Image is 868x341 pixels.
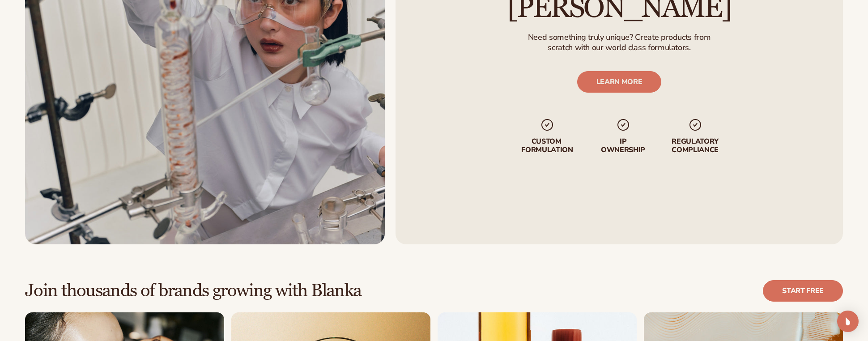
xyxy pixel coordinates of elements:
p: IP Ownership [600,137,646,154]
img: checkmark_svg [540,118,554,132]
h2: Join thousands of brands growing with Blanka [25,281,362,301]
p: scratch with our world class formulators. [528,43,711,53]
img: checkmark_svg [616,118,630,132]
div: Open Intercom Messenger [837,311,859,332]
p: regulatory compliance [671,137,719,154]
p: Custom formulation [519,137,575,154]
img: checkmark_svg [688,118,702,132]
p: Need something truly unique? Create products from [528,32,711,43]
a: LEARN MORE [577,71,662,93]
a: Start free [763,280,843,302]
